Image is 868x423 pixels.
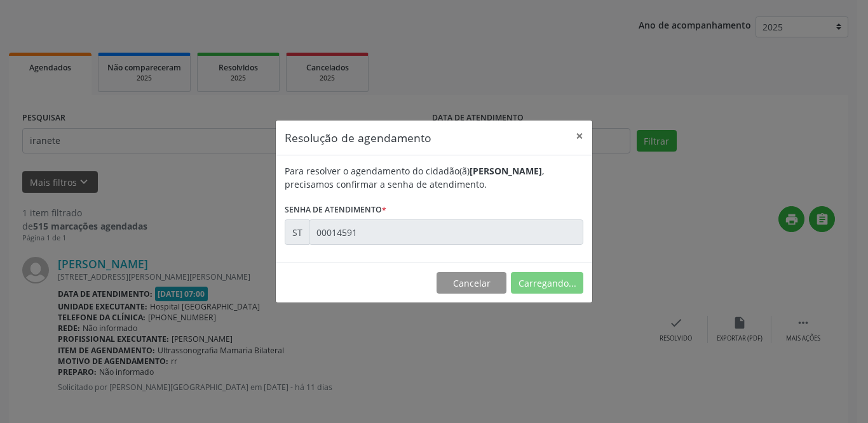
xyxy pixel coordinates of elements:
[285,219,309,245] div: ST
[285,164,583,191] div: Para resolver o agendamento do cidadão(ã) , precisamos confirmar a senha de atendimento.
[567,120,592,152] button: Close
[437,272,506,294] button: Cancelar
[511,272,583,294] button: Carregando...
[285,200,386,219] label: Senha de atendimento
[285,129,431,146] h5: Resolução de agendamento
[470,165,542,177] b: [PERSON_NAME]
